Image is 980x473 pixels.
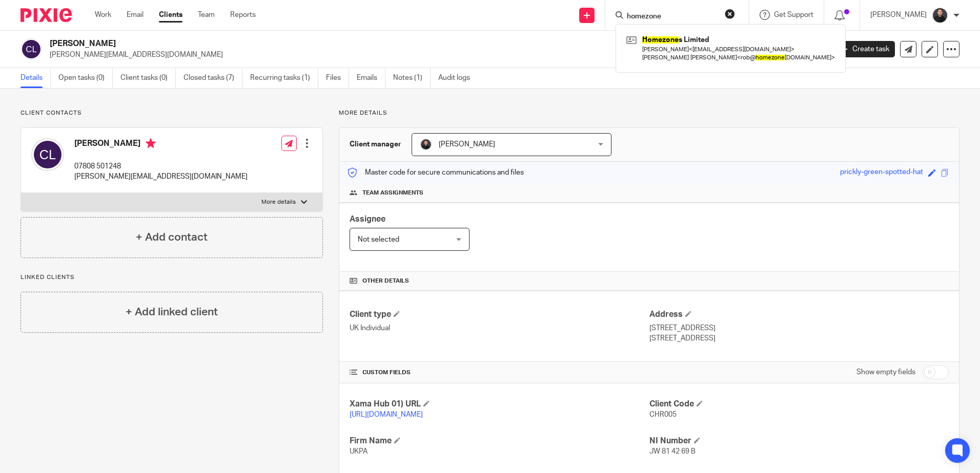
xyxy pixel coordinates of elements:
[120,68,176,88] a: Client tasks (0)
[74,161,248,171] p: 07808 501248
[250,68,318,88] a: Recurring tasks (1)
[50,50,820,60] p: [PERSON_NAME][EMAIL_ADDRESS][DOMAIN_NAME]
[439,141,495,148] span: [PERSON_NAME]
[21,68,51,88] a: Details
[21,38,42,60] img: svg%3E
[649,309,949,320] h4: Address
[146,138,156,148] i: Primary
[31,138,64,171] img: svg%3E
[198,10,215,20] a: Team
[649,333,949,343] p: [STREET_ADDRESS]
[21,8,72,22] img: Pixie
[870,10,927,20] p: [PERSON_NAME]
[58,68,113,88] a: Open tasks (0)
[326,68,349,88] a: Files
[50,38,666,49] h2: [PERSON_NAME]
[350,411,423,418] a: [URL][DOMAIN_NAME]
[350,369,649,377] h4: CUSTOM FIELDS
[350,309,649,320] h4: Client type
[420,138,432,150] img: My%20Photo.jpg
[350,399,649,410] h4: Xama Hub 01) URL
[74,171,248,182] p: [PERSON_NAME][EMAIL_ADDRESS][DOMAIN_NAME]
[350,448,367,455] span: UKPA
[347,167,524,178] p: Master code for secure communications and files
[358,236,399,243] span: Not selected
[350,436,649,446] h4: Firm Name
[835,41,895,57] a: Create task
[350,323,649,333] p: UK Individual
[840,167,923,179] div: prickly-green-spotted-hat
[932,7,948,24] img: My%20Photo.jpg
[136,229,208,245] h4: + Add contact
[357,68,385,88] a: Emails
[362,189,423,197] span: Team assignments
[649,399,949,410] h4: Client Code
[159,10,182,20] a: Clients
[649,436,949,446] h4: NI Number
[230,10,256,20] a: Reports
[393,68,431,88] a: Notes (1)
[774,11,813,18] span: Get Support
[183,68,242,88] a: Closed tasks (7)
[626,12,718,21] input: Search
[725,9,735,19] button: Clear
[649,323,949,333] p: [STREET_ADDRESS]
[649,448,696,455] span: JW 81 42 69 B
[339,109,959,117] p: More details
[856,367,915,377] label: Show empty fields
[126,304,218,320] h4: + Add linked client
[350,215,385,223] span: Assignee
[261,198,296,206] p: More details
[95,10,111,20] a: Work
[21,109,323,117] p: Client contacts
[649,411,677,418] span: CHR005
[74,138,248,151] h4: [PERSON_NAME]
[438,68,478,88] a: Audit logs
[362,277,409,285] span: Other details
[127,10,144,20] a: Email
[21,273,323,282] p: Linked clients
[350,139,401,149] h3: Client manager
